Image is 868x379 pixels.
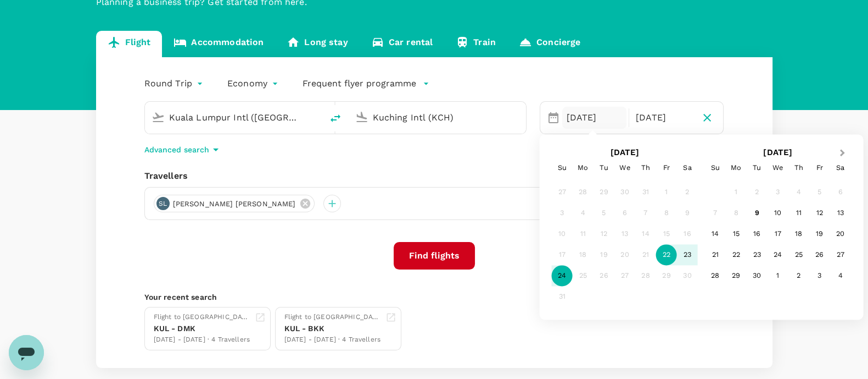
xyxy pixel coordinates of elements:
button: Next Month [835,145,852,162]
div: Friday [809,157,830,178]
button: delete [322,105,349,131]
div: Choose Tuesday, September 23rd, 2025 [747,245,768,266]
div: [DATE] [631,107,696,129]
div: Travellers [144,169,724,183]
div: KUL - DMK [154,323,250,334]
div: Choose Friday, September 26th, 2025 [809,245,830,266]
div: Choose Sunday, September 14th, 2025 [705,224,726,245]
div: Not available Saturday, August 23rd, 2025 [677,245,698,266]
div: Not available Friday, August 22nd, 2025 [656,245,677,266]
div: Not available Friday, September 5th, 2025 [809,182,830,203]
div: Monday [726,157,747,178]
button: Advanced search [144,143,222,156]
span: [PERSON_NAME] [PERSON_NAME] [166,199,303,210]
div: Not available Saturday, August 9th, 2025 [677,203,698,224]
input: Going to [373,109,503,126]
div: Choose Friday, September 12th, 2025 [809,203,830,224]
p: Frequent flyer programme [303,77,416,90]
iframe: Button to launch messaging window [9,335,44,370]
div: Choose Monday, September 22nd, 2025 [726,245,747,266]
div: Saturday [830,157,851,178]
div: Not available Monday, September 8th, 2025 [726,203,747,224]
div: Choose Tuesday, September 9th, 2025 [747,203,768,224]
div: Not available Wednesday, September 3rd, 2025 [768,182,788,203]
div: Not available Tuesday, August 19th, 2025 [593,245,614,266]
h2: [DATE] [548,147,702,157]
div: Sunday [552,157,573,178]
div: Not available Tuesday, September 2nd, 2025 [747,182,768,203]
div: Not available Wednesday, August 13th, 2025 [614,224,635,245]
div: Tuesday [747,157,768,178]
div: [DATE] - [DATE] · 4 Travellers [284,334,381,345]
div: Thursday [635,157,656,178]
p: Advanced search [144,144,209,155]
h2: [DATE] [701,147,854,157]
div: Sunday [705,157,726,178]
div: Choose Saturday, September 20th, 2025 [830,224,851,245]
div: Choose Saturday, September 13th, 2025 [830,203,851,224]
div: Choose Sunday, September 28th, 2025 [705,266,726,287]
div: Choose Sunday, September 21st, 2025 [705,245,726,266]
a: Accommodation [162,31,275,57]
div: Tuesday [593,157,614,178]
div: Not available Tuesday, August 12th, 2025 [593,224,614,245]
div: Choose Friday, October 3rd, 2025 [809,266,830,287]
div: Choose Monday, September 15th, 2025 [726,224,747,245]
div: Choose Thursday, September 11th, 2025 [788,203,809,224]
div: Not available Friday, August 8th, 2025 [656,203,677,224]
div: Not available Wednesday, August 6th, 2025 [614,203,635,224]
div: Choose Tuesday, September 16th, 2025 [747,224,768,245]
div: Not available Wednesday, August 27th, 2025 [614,266,635,287]
div: Choose Thursday, October 2nd, 2025 [788,266,809,287]
input: Depart from [169,109,299,126]
div: [DATE] [562,107,626,129]
div: Monday [573,157,593,178]
div: Not available Sunday, August 17th, 2025 [552,245,573,266]
div: [DATE] - [DATE] · 4 Travellers [154,334,250,345]
div: Not available Saturday, August 30th, 2025 [677,266,698,287]
div: Not available Thursday, August 28th, 2025 [635,266,656,287]
div: Not available Thursday, August 14th, 2025 [635,224,656,245]
button: Frequent flyer programme [303,77,429,90]
div: Choose Tuesday, September 30th, 2025 [747,266,768,287]
div: Month September, 2025 [705,182,851,287]
div: Month August, 2025 [552,182,698,307]
div: Not available Sunday, August 10th, 2025 [552,224,573,245]
div: Saturday [677,157,698,178]
div: KUL - BKK [284,323,381,334]
div: Not available Friday, August 15th, 2025 [656,224,677,245]
div: Round Trip [144,75,206,92]
div: Not available Tuesday, August 5th, 2025 [593,203,614,224]
div: Not available Thursday, September 4th, 2025 [788,182,809,203]
div: Not available Wednesday, July 30th, 2025 [614,182,635,203]
a: Train [444,31,507,57]
div: Wednesday [614,157,635,178]
div: Not available Monday, July 28th, 2025 [573,182,593,203]
div: Economy [227,75,281,92]
div: Not available Saturday, September 6th, 2025 [830,182,851,203]
div: Not available Sunday, August 31st, 2025 [552,287,573,307]
div: Choose Thursday, September 25th, 2025 [788,245,809,266]
div: Not available Sunday, July 27th, 2025 [552,182,573,203]
div: Not available Friday, August 29th, 2025 [656,266,677,287]
div: Not available Wednesday, August 20th, 2025 [614,245,635,266]
div: Not available Thursday, July 31st, 2025 [635,182,656,203]
div: SL [156,197,170,210]
div: Wednesday [768,157,788,178]
div: Not available Tuesday, July 29th, 2025 [593,182,614,203]
div: Not available Sunday, August 24th, 2025 [552,266,573,287]
a: Flight [96,31,163,57]
div: Choose Monday, September 29th, 2025 [726,266,747,287]
div: Not available Saturday, August 2nd, 2025 [677,182,698,203]
div: Not available Thursday, August 7th, 2025 [635,203,656,224]
div: Not available Sunday, August 3rd, 2025 [552,203,573,224]
div: Not available Thursday, August 21st, 2025 [635,245,656,266]
div: Flight to [GEOGRAPHIC_DATA] [154,312,250,323]
div: Not available Friday, August 1st, 2025 [656,182,677,203]
div: Not available Monday, September 1st, 2025 [726,182,747,203]
div: Thursday [788,157,809,178]
div: Flight to [GEOGRAPHIC_DATA] [284,312,381,323]
a: Long stay [275,31,359,57]
div: Not available Monday, August 25th, 2025 [573,266,593,287]
div: Not available Monday, August 11th, 2025 [573,224,593,245]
